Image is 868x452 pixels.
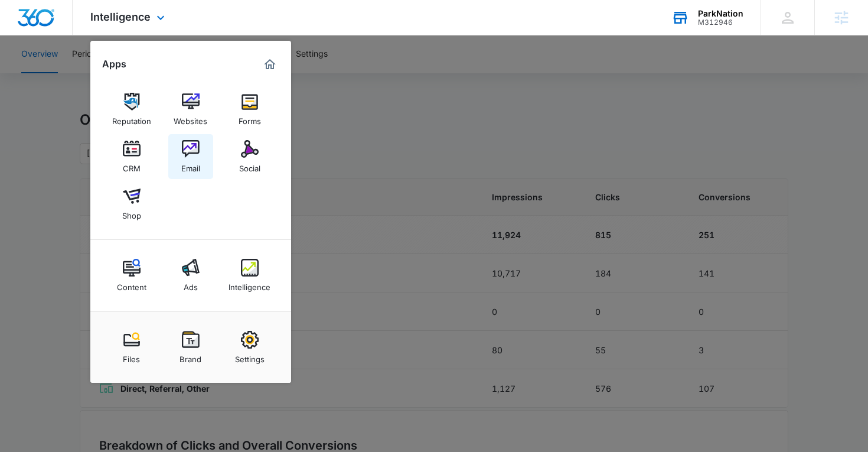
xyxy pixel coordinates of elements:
a: Shop [109,181,154,226]
a: Reputation [109,87,154,132]
a: Marketing 360® Dashboard [260,55,279,74]
div: Forms [239,110,261,126]
a: Social [227,134,272,179]
a: Settings [227,325,272,370]
a: Intelligence [227,253,272,298]
a: Forms [227,87,272,132]
a: Brand [168,325,213,370]
div: Settings [235,349,265,364]
div: CRM [123,158,141,173]
div: Shop [122,205,141,220]
a: Ads [168,253,213,298]
div: Reputation [112,110,151,126]
div: Files [123,349,140,364]
a: Email [168,134,213,179]
div: account name [698,9,743,18]
div: Ads [184,277,198,292]
span: Intelligence [90,11,151,23]
h2: Apps [102,58,126,70]
a: Files [109,325,154,370]
a: Websites [168,87,213,132]
div: Email [181,158,200,173]
div: Social [239,158,260,173]
div: Intelligence [229,277,270,292]
a: CRM [109,134,154,179]
div: Content [117,277,146,292]
a: Content [109,253,154,298]
div: Websites [174,110,207,126]
div: Brand [180,349,201,364]
div: account id [698,18,743,27]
